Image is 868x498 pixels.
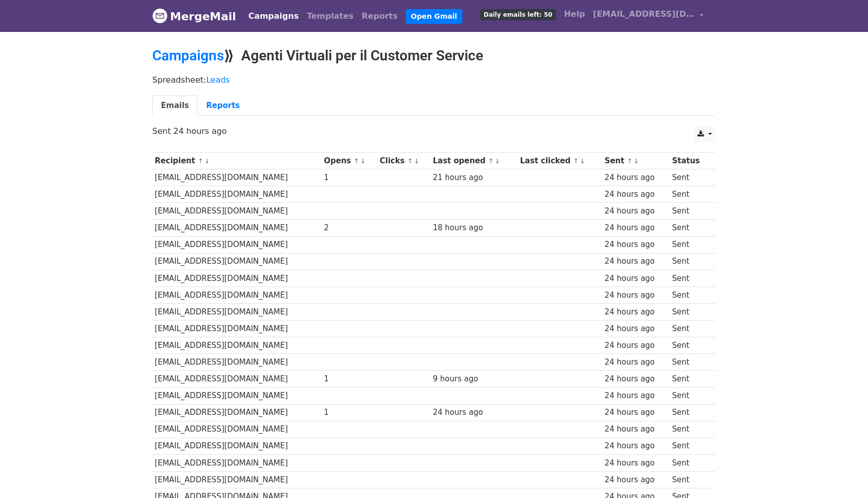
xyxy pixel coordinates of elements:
td: [EMAIL_ADDRESS][DOMAIN_NAME] [152,404,321,421]
img: MergeMail logo [152,8,168,23]
td: Sent [670,371,710,387]
a: [EMAIL_ADDRESS][DOMAIN_NAME] [589,4,708,28]
td: Sent [670,287,710,303]
a: Open Gmail [406,9,462,24]
a: Campaigns [244,6,303,26]
th: Clicks [377,153,430,169]
div: 1 [324,373,375,385]
th: Last clicked [518,153,603,169]
h2: ⟫ Agenti Virtuali per il Customer Service [152,47,716,64]
p: Spreadsheet: [152,75,716,85]
div: 24 hours ago [605,172,667,184]
td: Sent [670,236,710,253]
td: [EMAIL_ADDRESS][DOMAIN_NAME] [152,471,321,488]
a: ↓ [495,157,500,165]
div: 1 [324,407,375,418]
span: [EMAIL_ADDRESS][DOMAIN_NAME] [593,8,694,20]
td: Sent [670,421,710,438]
div: 9 hours ago [433,373,515,385]
td: [EMAIL_ADDRESS][DOMAIN_NAME] [152,354,321,371]
a: Leads [206,75,230,85]
td: Sent [670,169,710,186]
div: 24 hours ago [605,306,667,318]
td: Sent [670,387,710,404]
div: 24 hours ago [605,457,667,469]
td: Sent [670,253,710,270]
div: 24 hours ago [605,407,667,418]
td: Sent [670,203,710,220]
a: ↑ [488,157,494,165]
th: Sent [602,153,670,169]
th: Status [670,153,710,169]
a: ↑ [573,157,579,165]
a: ↑ [198,157,204,165]
td: [EMAIL_ADDRESS][DOMAIN_NAME] [152,253,321,270]
div: 24 hours ago [605,373,667,385]
td: [EMAIL_ADDRESS][DOMAIN_NAME] [152,220,321,236]
td: Sent [670,186,710,203]
span: Daily emails left: 50 [480,9,556,20]
td: Sent [670,220,710,236]
div: 1 [324,172,375,184]
td: Sent [670,471,710,488]
div: 24 hours ago [605,239,667,251]
div: 24 hours ago [605,222,667,234]
td: [EMAIL_ADDRESS][DOMAIN_NAME] [152,421,321,438]
a: Reports [197,95,248,116]
td: [EMAIL_ADDRESS][DOMAIN_NAME] [152,203,321,220]
div: 2 [324,222,375,234]
td: [EMAIL_ADDRESS][DOMAIN_NAME] [152,438,321,454]
a: ↑ [407,157,413,165]
a: ↓ [580,157,585,165]
td: [EMAIL_ADDRESS][DOMAIN_NAME] [152,321,321,337]
td: [EMAIL_ADDRESS][DOMAIN_NAME] [152,186,321,203]
div: 24 hours ago [433,407,515,418]
div: 24 hours ago [605,390,667,402]
div: 24 hours ago [605,189,667,200]
a: Daily emails left: 50 [476,4,560,24]
a: MergeMail [152,6,236,27]
a: Campaigns [152,47,224,64]
div: 24 hours ago [605,290,667,301]
td: [EMAIL_ADDRESS][DOMAIN_NAME] [152,303,321,320]
td: [EMAIL_ADDRESS][DOMAIN_NAME] [152,387,321,404]
td: [EMAIL_ADDRESS][DOMAIN_NAME] [152,270,321,287]
div: 24 hours ago [605,423,667,435]
a: Emails [152,95,197,116]
td: [EMAIL_ADDRESS][DOMAIN_NAME] [152,337,321,354]
td: Sent [670,438,710,454]
a: Templates [303,6,357,26]
td: Sent [670,454,710,471]
div: 24 hours ago [605,440,667,452]
td: [EMAIL_ADDRESS][DOMAIN_NAME] [152,454,321,471]
td: [EMAIL_ADDRESS][DOMAIN_NAME] [152,236,321,253]
p: Sent 24 hours ago [152,126,716,136]
td: Sent [670,354,710,371]
td: Sent [670,404,710,421]
div: 24 hours ago [605,474,667,486]
div: 24 hours ago [605,205,667,217]
div: 24 hours ago [605,273,667,284]
a: ↑ [354,157,359,165]
a: ↓ [360,157,366,165]
div: 21 hours ago [433,172,515,184]
div: 24 hours ago [605,357,667,368]
td: Sent [670,337,710,354]
th: Recipient [152,153,321,169]
div: 18 hours ago [433,222,515,234]
td: [EMAIL_ADDRESS][DOMAIN_NAME] [152,169,321,186]
a: ↑ [627,157,632,165]
div: 24 hours ago [605,256,667,267]
a: ↓ [204,157,210,165]
td: Sent [670,303,710,320]
a: Help [560,4,589,24]
td: Sent [670,321,710,337]
a: ↓ [414,157,419,165]
div: 24 hours ago [605,323,667,335]
td: [EMAIL_ADDRESS][DOMAIN_NAME] [152,371,321,387]
td: [EMAIL_ADDRESS][DOMAIN_NAME] [152,287,321,303]
th: Last opened [430,153,518,169]
a: Reports [358,6,402,26]
td: Sent [670,270,710,287]
a: ↓ [633,157,639,165]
